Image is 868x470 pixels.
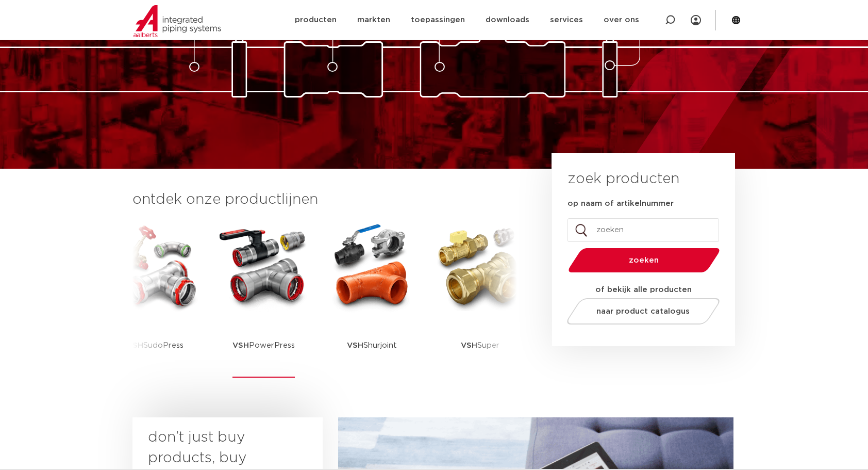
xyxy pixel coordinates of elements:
[232,313,295,378] p: PowerPress
[597,307,690,315] span: naar product catalogus
[325,220,418,378] a: VSHShurjoint
[232,342,249,349] strong: VSH
[132,189,517,210] h3: ontdek onze productlijnen
[217,220,310,378] a: VSHPowerPress
[347,313,397,378] p: Shurjoint
[567,218,719,242] input: zoeken
[461,342,477,349] strong: VSH
[461,313,499,378] p: Super
[564,298,723,325] a: naar product catalogus
[347,342,363,349] strong: VSH
[567,169,679,189] h3: zoek producten
[564,247,724,273] button: zoeken
[595,286,692,294] strong: of bekijk alle producten
[109,220,202,378] a: VSHSudoPress
[127,313,183,378] p: SudoPress
[595,256,693,264] span: zoeken
[127,342,143,349] strong: VSH
[433,220,526,378] a: VSHSuper
[567,199,674,209] label: op naam of artikelnummer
